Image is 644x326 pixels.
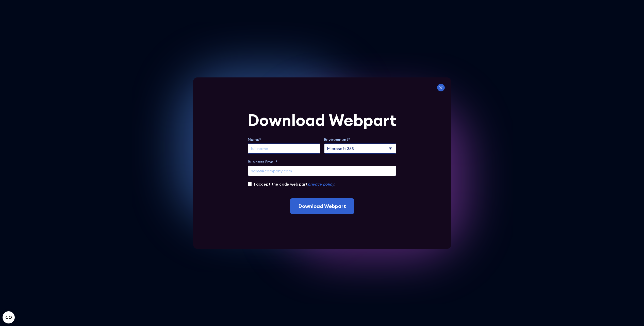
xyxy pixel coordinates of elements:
label: Name* [248,136,320,142]
button: Open CMP widget [3,311,15,323]
input: full name [248,143,320,154]
div: Download Webpart [248,112,396,128]
label: Business Email* [248,159,396,165]
form: Extend Trial [248,112,396,214]
input: Download Webpart [290,198,354,214]
input: name@company.com [248,166,396,176]
label: I accept the code web part . [254,181,335,187]
a: privacy policy [308,182,334,187]
label: Environment* [324,136,397,142]
iframe: Chat Widget [553,267,644,326]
